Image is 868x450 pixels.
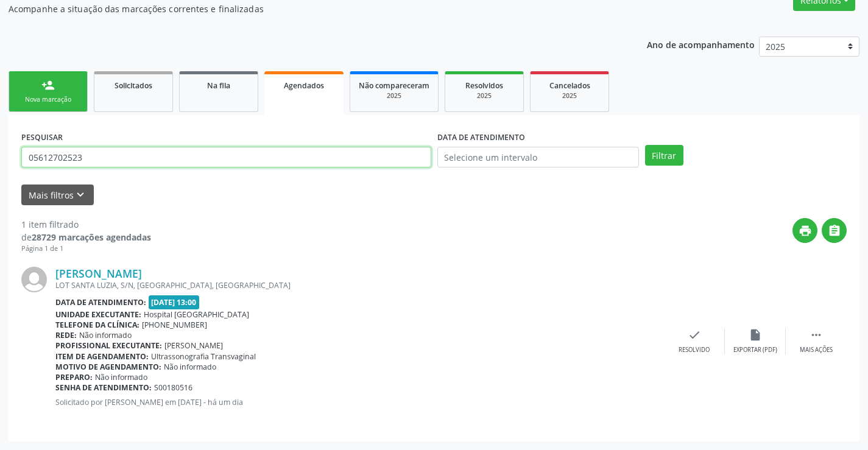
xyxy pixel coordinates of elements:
[733,346,777,354] div: Exportar (PDF)
[55,297,146,308] b: Data de atendimento:
[55,267,142,280] a: [PERSON_NAME]
[55,280,664,290] div: LOT SANTA LUZIA, S/N, [GEOGRAPHIC_DATA], [GEOGRAPHIC_DATA]
[149,295,200,309] span: [DATE] 13:00
[55,320,139,330] b: Telefone da clínica:
[749,328,762,342] i: insert_drive_file
[144,309,249,320] span: Hospital [GEOGRAPHIC_DATA]
[539,91,600,100] div: 2025
[164,340,223,351] span: [PERSON_NAME]
[21,218,151,231] div: 1 item filtrado
[55,351,149,362] b: Item de agendamento:
[21,147,431,167] input: Nome, CNS
[154,382,192,393] span: S00180516
[647,37,755,52] p: Ano de acompanhamento
[74,188,87,202] i: keyboard_arrow_down
[55,309,141,320] b: Unidade executante:
[437,147,639,167] input: Selecione um intervalo
[21,185,94,206] button: Mais filtroskeyboard_arrow_down
[437,128,525,147] label: DATA DE ATENDIMENTO
[549,80,590,91] span: Cancelados
[679,346,710,354] div: Resolvido
[800,346,833,354] div: Mais ações
[21,267,47,292] img: img
[454,91,515,100] div: 2025
[688,328,701,342] i: check
[55,397,664,407] p: Solicitado por [PERSON_NAME] em [DATE] - há um dia
[465,80,503,91] span: Resolvidos
[822,218,847,243] button: 
[32,231,151,243] strong: 28729 marcações agendadas
[21,244,151,254] div: Página 1 de 1
[810,328,823,342] i: 
[359,91,429,100] div: 2025
[359,80,429,91] span: Não compareceram
[21,128,63,147] label: PESQUISAR
[284,80,324,91] span: Agendados
[645,145,683,166] button: Filtrar
[115,80,152,91] span: Solicitados
[55,372,93,382] b: Preparo:
[95,372,147,382] span: Não informado
[799,224,812,237] i: print
[21,231,151,244] div: de
[55,340,162,351] b: Profissional executante:
[55,362,161,372] b: Motivo de agendamento:
[9,2,604,15] p: Acompanhe a situação das marcações correntes e finalizadas
[142,320,207,330] span: [PHONE_NUMBER]
[41,79,55,92] div: person_add
[18,95,79,104] div: Nova marcação
[55,382,152,393] b: Senha de atendimento:
[164,362,216,372] span: Não informado
[55,330,77,340] b: Rede:
[828,224,841,237] i: 
[792,218,817,243] button: print
[79,330,132,340] span: Não informado
[151,351,256,362] span: Ultrassonografia Transvaginal
[207,80,230,91] span: Na fila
